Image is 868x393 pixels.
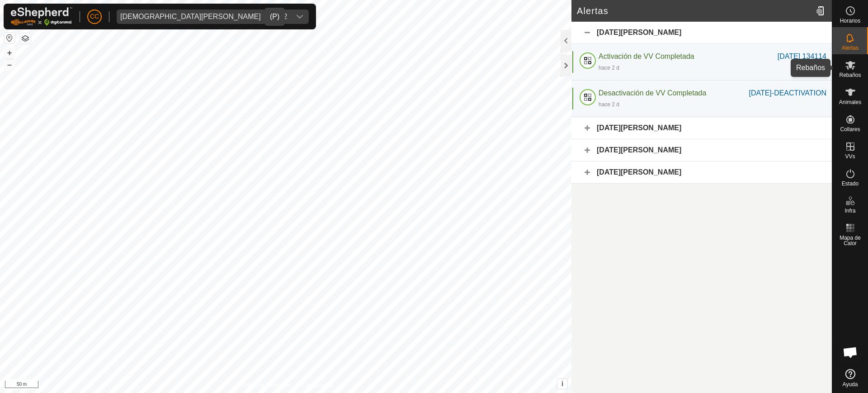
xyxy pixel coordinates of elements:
a: Política de Privacidad [239,381,291,389]
button: + [4,47,15,58]
span: VVs [845,154,855,159]
div: [DEMOGRAPHIC_DATA][PERSON_NAME] - 20962 [120,13,287,20]
a: Contáctenos [302,381,332,389]
span: Alertas [842,45,859,51]
div: [DATE][PERSON_NAME] [571,22,832,44]
span: Horarios [840,18,860,24]
a: Ayuda [832,365,868,391]
span: Animales [839,99,861,105]
button: i [557,379,567,389]
span: Ayuda [843,382,858,387]
span: CC [90,12,99,21]
div: hace 2 d [599,64,619,72]
h2: Alertas [577,5,812,16]
a: Chat abierto [837,339,864,366]
span: Activación de VV Completada [599,52,694,60]
button: Restablecer Mapa [4,33,15,43]
div: [DATE][PERSON_NAME] [571,161,832,184]
button: Capas del Mapa [20,33,31,44]
div: dropdown trigger [291,9,309,24]
span: Desactivación de VV Completada [599,89,706,97]
span: Jesus Vicente Iglesias Casas - 20962 [117,9,291,24]
div: [DATE] 134114 [778,51,826,62]
div: [DATE]-DEACTIVATION [749,88,826,99]
button: – [4,59,15,70]
div: hace 2 d [599,100,619,109]
span: Infra [844,208,855,213]
span: Estado [842,181,859,186]
span: Collares [840,127,860,132]
span: Mapa de Calor [835,235,866,246]
span: Rebaños [839,72,861,78]
div: [DATE][PERSON_NAME] [571,117,832,139]
div: [DATE][PERSON_NAME] [571,139,832,161]
img: Logo Gallagher [11,7,72,26]
span: i [561,380,563,388]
